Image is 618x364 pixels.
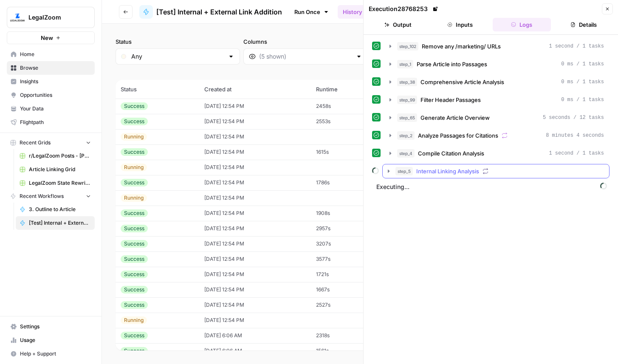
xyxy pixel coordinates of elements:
[7,7,95,28] button: Workspace: LegalZoom
[29,206,91,213] span: 3. Outline to Article
[199,313,311,328] td: [DATE] 12:54 PM
[116,37,240,46] label: Status
[199,160,311,175] td: [DATE] 12:54 PM
[554,18,613,31] button: Details
[311,343,382,358] td: 1561s
[20,192,64,200] span: Recent Workflows
[199,190,311,206] td: [DATE] 12:54 PM
[546,132,604,139] span: 8 minutes 4 seconds
[20,336,91,344] span: Usage
[121,271,148,278] div: Success
[121,225,148,232] div: Success
[7,347,95,361] button: Help + Support
[16,163,95,176] a: Article Linking Grid
[199,343,311,358] td: [DATE] 6:06 AM
[199,236,311,251] td: [DATE] 12:54 PM
[543,114,604,121] span: 5 seconds / 12 tasks
[338,5,367,19] a: History
[397,60,413,68] span: step_1
[7,116,95,129] a: Flightpath
[199,282,311,297] td: [DATE] 12:54 PM
[121,332,148,339] div: Success
[397,113,417,122] span: step_65
[121,209,148,217] div: Success
[199,297,311,313] td: [DATE] 12:54 PM
[384,93,609,107] button: 0 ms / 1 tasks
[7,61,95,75] a: Browse
[418,131,498,140] span: Analyze Passages for Citations
[199,80,311,99] th: Created at
[20,51,91,58] span: Home
[139,5,282,19] a: [Test] Internal + External Link Addition
[121,164,147,171] div: Running
[121,148,148,156] div: Success
[199,114,311,129] td: [DATE] 12:54 PM
[199,221,311,236] td: [DATE] 12:54 PM
[384,40,609,53] button: 1 second / 1 tasks
[549,42,604,50] span: 1 second / 1 tasks
[420,113,490,122] span: Generate Article Overview
[7,102,95,116] a: Your Data
[418,149,484,158] span: Compile Citation Analysis
[7,75,95,88] a: Insights
[311,297,382,313] td: 2527s
[156,7,282,17] span: [Test] Internal + External Link Addition
[384,111,609,124] button: 5 seconds / 12 tasks
[20,119,91,126] span: Flightpath
[7,88,95,102] a: Opportunities
[121,118,148,125] div: Success
[311,206,382,221] td: 1908s
[243,37,368,46] label: Columns
[199,328,311,343] td: [DATE] 6:06 AM
[29,166,91,173] span: Article Linking Grid
[199,99,311,114] td: [DATE] 12:54 PM
[29,179,91,187] span: LegalZoom State Rewrites INC
[417,60,487,68] span: Parse Article into Passages
[561,78,604,86] span: 0 ms / 1 tasks
[20,139,51,147] span: Recent Grids
[311,80,382,99] th: Runtime
[116,65,604,80] span: (206 records)
[199,175,311,190] td: [DATE] 12:54 PM
[549,150,604,157] span: 1 second / 1 tasks
[311,144,382,160] td: 1615s
[199,251,311,267] td: [DATE] 12:54 PM
[121,286,148,293] div: Success
[20,78,91,85] span: Insights
[199,267,311,282] td: [DATE] 12:54 PM
[397,78,417,86] span: step_38
[369,5,440,13] div: Execution 28768253
[422,42,501,51] span: Remove any /marketing/ URLs
[397,131,415,140] span: step_2
[28,13,80,22] span: LegalZoom
[20,91,91,99] span: Opportunities
[7,48,95,61] a: Home
[397,42,418,51] span: step_102
[121,179,148,186] div: Success
[199,129,311,144] td: [DATE] 12:54 PM
[384,75,609,89] button: 0 ms / 1 tasks
[199,144,311,160] td: [DATE] 12:54 PM
[311,267,382,282] td: 1721s
[116,80,199,99] th: Status
[7,320,95,333] a: Settings
[384,57,609,71] button: 0 ms / 1 tasks
[121,102,148,110] div: Success
[397,149,415,158] span: step_4
[397,96,417,104] span: step_99
[16,216,95,230] a: [Test] Internal + External Link Addition
[29,152,91,160] span: r/LegalZoom Posts - [PERSON_NAME]
[131,52,224,61] input: Any
[121,316,147,324] div: Running
[395,167,413,175] span: step_5
[311,236,382,251] td: 3207s
[7,136,95,149] button: Recent Grids
[20,350,91,358] span: Help + Support
[20,323,91,330] span: Settings
[10,10,25,25] img: LegalZoom Logo
[121,347,148,355] div: Success
[7,190,95,203] button: Recent Workflows
[16,149,95,163] a: r/LegalZoom Posts - [PERSON_NAME]
[369,18,427,31] button: Output
[420,96,481,104] span: Filter Header Passages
